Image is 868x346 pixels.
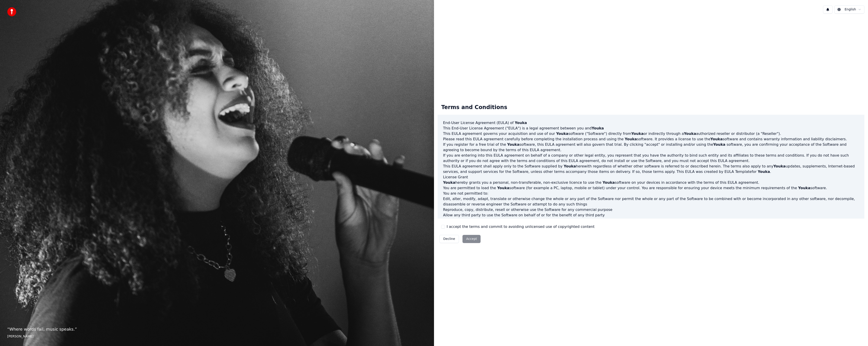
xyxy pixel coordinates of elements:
[592,126,604,130] span: Youka
[443,191,859,196] p: You are not permitted to:
[758,169,770,174] span: Youka
[443,207,859,212] li: Reproduce, copy, distribute, resell or otherwise use the Software for any commercial purpose
[443,142,859,153] p: If you register for a free trial of the software, this EULA agreement will also govern that trial...
[631,131,644,136] span: Youka
[443,196,859,207] li: Edit, alter, modify, adapt, translate or otherwise change the whole or any part of the Software n...
[710,137,723,141] span: Youka
[773,164,785,168] span: Youka
[713,142,725,147] span: Youka
[564,164,576,168] span: Youka
[443,180,859,185] p: hereby grants you a personal, non-transferable, non-exclusive licence to use the software on your...
[7,334,427,339] footer: [PERSON_NAME]
[438,100,511,115] div: Terms and Conditions
[447,224,594,229] label: I accept the terms and commit to avoiding unlicensed use of copyrighted content
[443,136,859,142] p: Please read this EULA agreement carefully before completing the installation process and using th...
[507,142,519,147] span: Youka
[603,180,615,185] span: Youka
[625,137,637,141] span: Youka
[443,126,859,131] p: This End-User License Agreement ("EULA") is a legal agreement between you and
[443,180,455,185] span: Youka
[497,186,509,190] span: Youka
[7,326,427,332] p: “ Where words fail, music speaks. ”
[798,186,810,190] span: Youka
[439,235,459,243] button: Decline
[443,120,859,126] h3: End-User License Agreement (EULA) of
[7,7,16,16] img: youka
[724,169,752,174] a: EULA Template
[684,131,696,136] span: Youka
[515,121,527,125] span: Youka
[443,131,859,136] p: This EULA agreement governs your acquisition and use of our software ("Software") directly from o...
[443,185,859,191] p: You are permitted to load the software (for example a PC, laptop, mobile or tablet) under your co...
[443,212,859,218] li: Allow any third party to use the Software on behalf of or for the benefit of any third party
[443,164,859,174] p: This EULA agreement shall apply only to the Software supplied by herewith regardless of whether o...
[443,174,859,180] h3: License Grant
[443,153,859,164] p: If you are entering into this EULA agreement on behalf of a company or other legal entity, you re...
[443,218,859,223] li: Use the Software in any way which breaches any applicable local, national or international law
[556,131,568,136] span: Youka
